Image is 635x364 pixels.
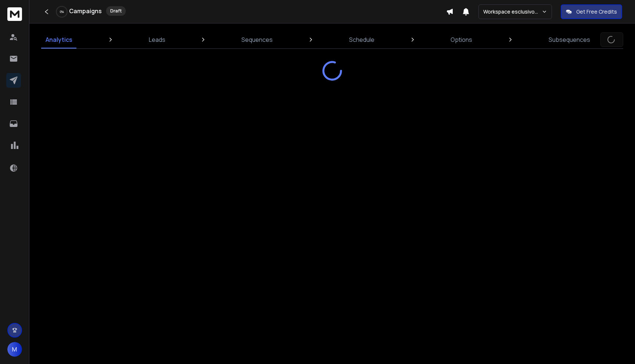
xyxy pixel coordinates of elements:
[144,31,170,48] a: Leads
[345,31,379,48] a: Schedule
[60,10,64,14] p: 0 %
[561,4,622,19] button: Get Free Credits
[451,35,472,44] p: Options
[69,7,102,15] h1: Campaigns
[149,35,165,44] p: Leads
[446,31,477,48] a: Options
[7,342,22,357] button: M
[241,35,273,44] p: Sequences
[237,31,277,48] a: Sequences
[41,31,77,48] a: Analytics
[483,8,542,15] p: Workspace esclusivo upvizory
[46,35,72,44] p: Analytics
[549,35,590,44] p: Subsequences
[544,31,595,48] a: Subsequences
[106,6,126,16] div: Draft
[576,8,617,15] p: Get Free Credits
[349,35,374,44] p: Schedule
